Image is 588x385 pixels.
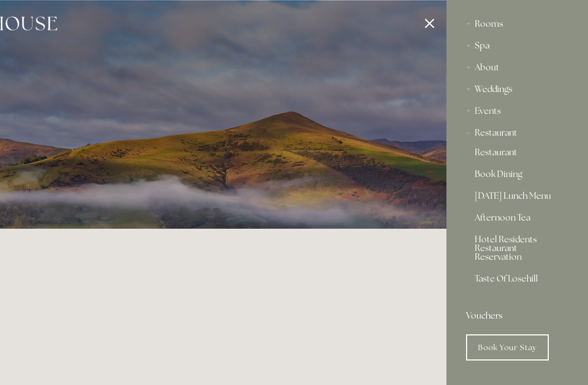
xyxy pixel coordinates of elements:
div: About [466,57,568,78]
div: Events [466,100,568,122]
div: Spa [466,35,568,57]
a: [DATE] Lunch Menu [475,192,560,205]
a: Taste Of Losehill [475,274,560,292]
div: Weddings [466,78,568,100]
a: Vouchers [466,305,568,327]
a: Hotel Residents Restaurant Reservation [475,235,560,266]
a: Restaurant [475,148,560,161]
div: Rooms [466,13,568,35]
a: Afternoon Tea [475,213,560,227]
a: Book Dining [475,170,560,183]
div: Restaurant [466,122,568,144]
a: Book Your Stay [466,334,549,360]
